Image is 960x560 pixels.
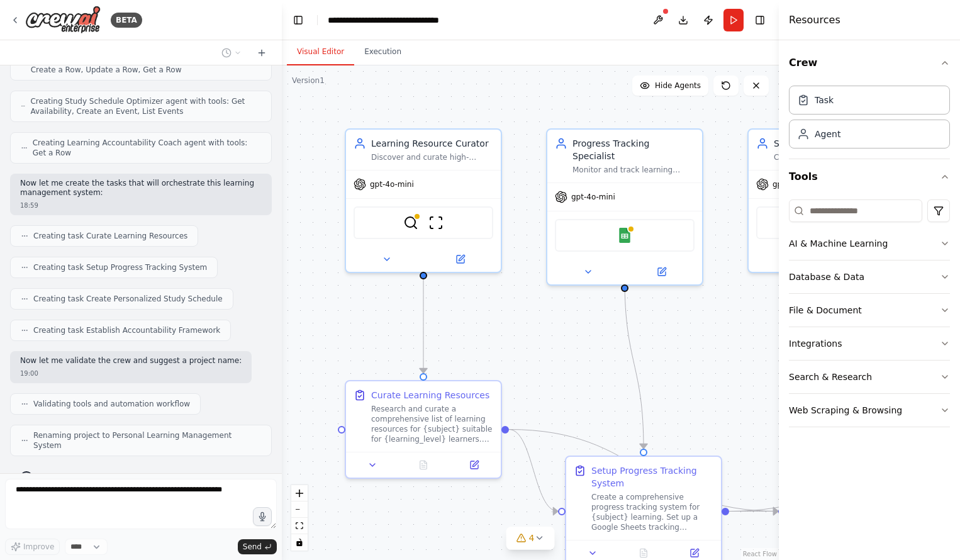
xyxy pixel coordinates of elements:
button: Start a new chat [252,45,272,60]
span: Creating task Create Personalized Study Schedule [33,294,223,304]
div: Learning Resource CuratorDiscover and curate high-quality, personalized learning resources for {s... [345,128,502,273]
img: Logo [25,6,101,34]
g: Edge from efbce3f0-d0a5-455a-b159-387856474c11 to 540defd2-3d21-479d-8664-4bbb192aac3a [729,505,778,518]
span: Thinking... [38,473,77,483]
span: 4 [529,532,535,544]
button: No output available [397,457,450,473]
button: Search & Research [789,361,950,393]
button: Web Scraping & Browsing [789,394,950,427]
button: File & Document [789,294,950,327]
div: Setup Progress Tracking System [591,464,713,490]
h4: Resources [789,13,840,28]
div: Learning Resource Curator [371,137,493,150]
div: Progress Tracking Specialist [572,137,695,162]
img: ScrapeWebsiteTool [428,215,444,230]
div: BETA [111,13,142,28]
button: Hide Agents [632,76,708,96]
div: Research and curate a comprehensive list of learning resources for {subject} suitable for {learni... [371,404,493,444]
span: Validating tools and automation workflow [33,399,190,409]
span: Hide Agents [655,81,701,91]
img: BraveSearchTool [403,215,418,230]
div: Progress Tracking SpecialistMonitor and track learning progress across {subject} courses, maintai... [546,128,703,286]
g: Edge from 68b45f60-2f98-4842-9642-32c8c67db74c to efbce3f0-d0a5-455a-b159-387856474c11 [509,423,558,518]
button: Switch to previous chat [216,45,247,60]
button: zoom out [291,501,308,518]
div: 19:00 [20,369,242,378]
div: Crew [789,81,950,159]
button: Send [238,539,277,554]
div: Monitor and track learning progress across {subject} courses, maintain detailed records of comple... [572,165,695,175]
button: Crew [789,45,950,81]
button: Database & Data [789,260,950,293]
button: 4 [506,527,555,550]
g: Edge from 68b45f60-2f98-4842-9642-32c8c67db74c to 540defd2-3d21-479d-8664-4bbb192aac3a [509,423,778,518]
button: AI & Machine Learning [789,227,950,260]
span: gpt-4o-mini [571,192,615,202]
span: Creating Learning Accountability Coach agent with tools: Get a Row [33,138,261,158]
span: Send [243,542,262,552]
g: Edge from 8d85c0d1-b30a-4231-863b-88bb9069f46a to 68b45f60-2f98-4842-9642-32c8c67db74c [417,279,430,373]
button: Tools [789,159,950,194]
button: toggle interactivity [291,534,308,551]
button: Open in side panel [452,457,496,473]
button: Open in side panel [425,252,496,267]
div: 18:59 [20,201,262,210]
img: Google Sheets [617,228,632,243]
span: Creating task Setup Progress Tracking System [33,262,207,272]
div: Curate Learning ResourcesResearch and curate a comprehensive list of learning resources for {subj... [345,380,502,479]
div: Create a comprehensive progress tracking system for {subject} learning. Set up a Google Sheets tr... [591,492,713,532]
button: Integrations [789,327,950,360]
div: React Flow controls [291,485,308,551]
div: Curate Learning Resources [371,389,489,401]
span: Creating task Establish Accountability Framework [33,325,220,335]
p: Now let me validate the crew and suggest a project name: [20,356,242,366]
div: Task [815,94,834,106]
nav: breadcrumb [328,14,469,26]
button: Click to speak your automation idea [253,507,272,526]
div: Agent [815,128,840,140]
button: Execution [354,39,411,65]
button: Hide left sidebar [289,11,307,29]
div: Tools [789,194,950,437]
div: Discover and curate high-quality, personalized learning resources for {subject} based on {learnin... [371,152,493,162]
button: Open in side panel [626,264,697,279]
button: Hide right sidebar [751,11,769,29]
span: gpt-4o-mini [370,179,414,189]
span: gpt-4o-mini [773,179,817,189]
span: Renaming project to Personal Learning Management System [33,430,261,451]
span: Improve [23,542,54,552]
span: Creating Study Schedule Optimizer agent with tools: Get Availability, Create an Event, List Events [30,96,261,116]
span: Creating task Curate Learning Resources [33,231,187,241]
button: Improve [5,539,60,555]
button: zoom in [291,485,308,501]
div: Study Schedule OptimizerCreate personalized, optimized study schedules for {subject} based on {av... [747,128,905,273]
a: React Flow attribution [743,551,777,557]
div: Version 1 [292,76,325,86]
button: fit view [291,518,308,534]
button: Visual Editor [287,39,354,65]
g: Edge from 37ed2f91-8e00-4e31-a081-a08c1d34e0eb to efbce3f0-d0a5-455a-b159-387856474c11 [618,279,650,449]
p: Now let me create the tasks that will orchestrate this learning management system: [20,179,262,198]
